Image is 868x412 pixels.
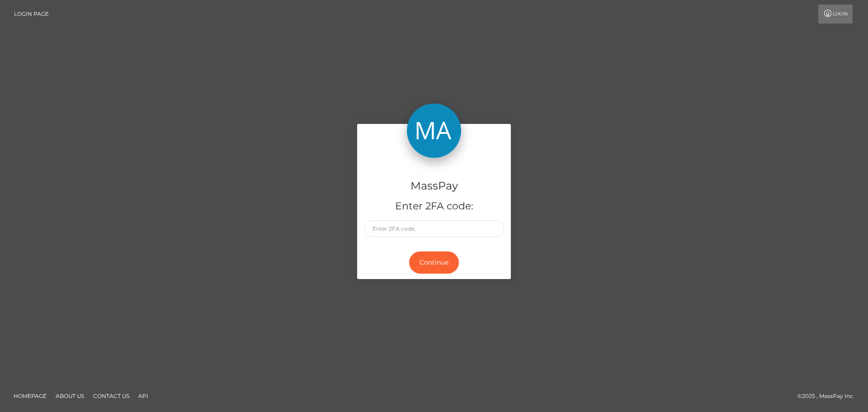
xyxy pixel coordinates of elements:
a: Login [818,5,853,24]
a: API [135,389,152,403]
a: About Us [52,389,88,403]
button: Continue [409,251,459,274]
a: Homepage [10,389,50,403]
a: Login Page [14,5,49,24]
div: © 2025 , MassPay Inc. [797,391,861,401]
h5: Enter 2FA code: [364,199,504,213]
a: Contact Us [90,389,133,403]
img: MassPay [407,104,461,158]
input: Enter 2FA code.. [364,220,504,237]
h4: MassPay [364,178,504,194]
